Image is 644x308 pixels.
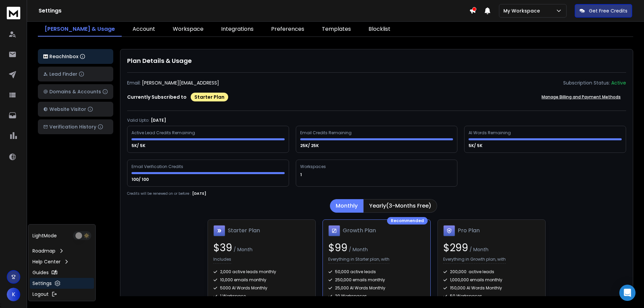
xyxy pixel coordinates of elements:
a: Templates [315,22,358,37]
div: 20 Workspaces [328,293,425,299]
p: Roadmap [32,247,55,254]
button: Verification History [38,119,113,134]
img: Starter Plan icon [213,225,225,237]
a: Preferences [264,22,311,37]
p: 100/ 100 [132,177,150,182]
a: Workspace [166,22,210,37]
div: 10,000 emails monthly [213,277,310,283]
div: Email Verification Credits [132,164,184,169]
p: [DATE] [151,118,166,123]
a: Guides [30,267,94,278]
a: [PERSON_NAME] & Usage [38,22,122,37]
p: My Workspace [503,7,543,14]
p: Credits will be renewed on or before : [127,191,191,196]
span: $ 39 [213,240,232,255]
h1: Plan Details & Usage [127,56,626,66]
p: 5K/ 5K [469,143,483,148]
button: K [7,288,20,301]
p: Everything in Growth plan, with [443,257,506,264]
p: Email: [127,79,141,86]
h1: Settings [39,7,469,15]
p: [DATE] [192,191,206,196]
button: Monthly [330,199,363,213]
p: Guides [32,269,49,276]
span: / Month [468,246,488,253]
div: Email Credits Remaining [300,130,353,136]
p: 5K/ 5K [132,143,146,148]
div: 50 Workspaces [443,293,540,299]
img: Growth Plan icon [328,225,340,237]
p: Includes [213,257,231,264]
div: 200,000 active leads [443,269,540,275]
button: Website Visitor [38,102,113,117]
div: 250,000 emails monthly [328,277,425,283]
h1: Starter Plan [228,227,260,235]
a: Help Center [30,256,94,267]
p: Settings [32,280,52,287]
div: Active Lead Credits Remaining [132,130,196,136]
a: Blocklist [362,22,397,37]
p: 1 [300,172,303,177]
div: 50,000 active leads [328,269,425,275]
a: Roadmap [30,245,94,256]
a: Integrations [214,22,260,37]
span: / Month [348,246,368,253]
button: Domains & Accounts [38,84,113,99]
p: Get Free Credits [589,7,627,14]
div: Workspaces [300,164,327,169]
div: Starter Plan [191,93,228,101]
h1: Growth Plan [343,227,376,235]
p: 25K/ 25K [300,143,320,148]
p: Currently Subscribed to [127,94,187,100]
div: 150,000 AI Words Monthly [443,285,540,291]
div: 2,000 active leads monthly [213,269,310,275]
span: / Month [232,246,253,253]
a: Account [126,22,162,37]
img: Pro Plan icon [443,225,455,237]
img: logo [7,7,20,19]
p: Logout [32,291,49,298]
a: Settings [30,278,94,289]
div: 1,000,000 emails monthly [443,277,540,283]
div: Recommended [387,217,428,224]
div: 1 Workspace [213,293,310,299]
p: Everything in Starter plan, with [328,257,389,264]
div: Active [611,79,626,86]
button: Yearly(3-Months Free) [363,199,437,213]
p: Manage Billing and Payment Methods [542,94,621,100]
button: Lead Finder [38,67,113,81]
div: Open Intercom Messenger [619,285,636,301]
div: 25,000 AI Words Monthly [328,285,425,291]
p: [PERSON_NAME][EMAIL_ADDRESS] [142,79,219,86]
div: AI Words Remaining [469,130,512,136]
span: $ 299 [443,240,468,255]
img: logo [43,54,48,59]
p: Help Center [32,258,61,265]
button: Get Free Credits [575,4,632,18]
button: ReachInbox [38,49,113,64]
p: Light Mode [32,232,57,239]
h1: Pro Plan [458,227,480,235]
span: $ 99 [328,240,348,255]
button: Manage Billing and Payment Methods [536,90,626,104]
p: Subscription Status: [563,79,610,86]
p: Valid Upto: [127,118,149,123]
div: 5000 AI Words Monthly [213,285,310,291]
